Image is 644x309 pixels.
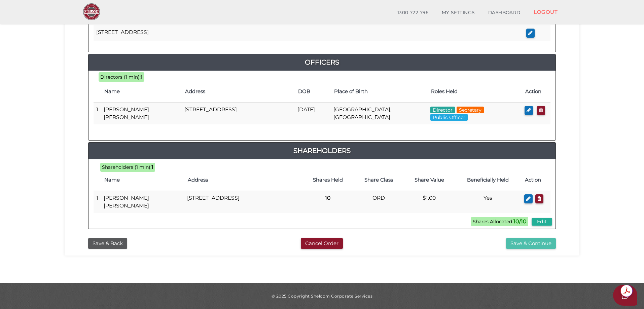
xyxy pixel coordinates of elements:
td: [GEOGRAPHIC_DATA], [GEOGRAPHIC_DATA] [331,103,427,124]
td: [DATE] [295,103,331,124]
h4: Name [104,89,178,94]
div: © 2025 Copyright Shelcom Corporate Services [70,293,574,299]
button: Save & Continue [506,238,556,249]
button: Open asap [613,285,637,306]
h4: DOB [298,89,327,94]
b: 10/10 [513,218,527,225]
td: 1 [94,191,101,213]
span: Directors (1 min): [100,74,141,80]
td: ORD [353,191,404,213]
span: Shareholders (1 min): [102,164,151,170]
h4: Share Class [357,177,400,183]
h4: Address [188,177,299,183]
a: 1300 722 796 [391,6,435,20]
h4: Action [525,89,547,94]
a: MY SETTINGS [435,6,481,20]
td: $1.00 [404,191,455,213]
h4: Beneficially Held [458,177,518,183]
h4: Action [525,177,547,183]
a: LOGOUT [527,5,564,19]
h4: Shares Held [306,177,350,183]
td: [PERSON_NAME] [PERSON_NAME] [101,103,182,124]
h4: Name [104,177,181,183]
td: [PERSON_NAME] [PERSON_NAME] [101,191,184,213]
td: 1 [94,103,101,124]
td: Yes [455,191,522,213]
b: 10 [325,195,330,201]
td: [STREET_ADDRESS] [94,25,524,41]
h4: Roles Held [431,89,519,94]
a: Officers [88,57,556,68]
span: Public Officer [430,114,468,121]
td: [STREET_ADDRESS] [184,191,302,213]
h4: Place of Birth [334,89,424,94]
button: Cancel Order [301,238,343,249]
b: 1 [141,74,143,80]
button: Edit [532,218,552,226]
h4: Share Value [407,177,451,183]
b: 1 [151,164,153,170]
a: Shareholders [88,145,556,156]
h4: Address [185,89,291,94]
button: Save & Back [88,238,127,249]
span: Shares Allocated: [471,217,528,226]
span: Secretary [457,107,484,113]
td: [STREET_ADDRESS] [182,103,295,124]
a: DASHBOARD [481,6,527,20]
span: Director [430,107,455,113]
